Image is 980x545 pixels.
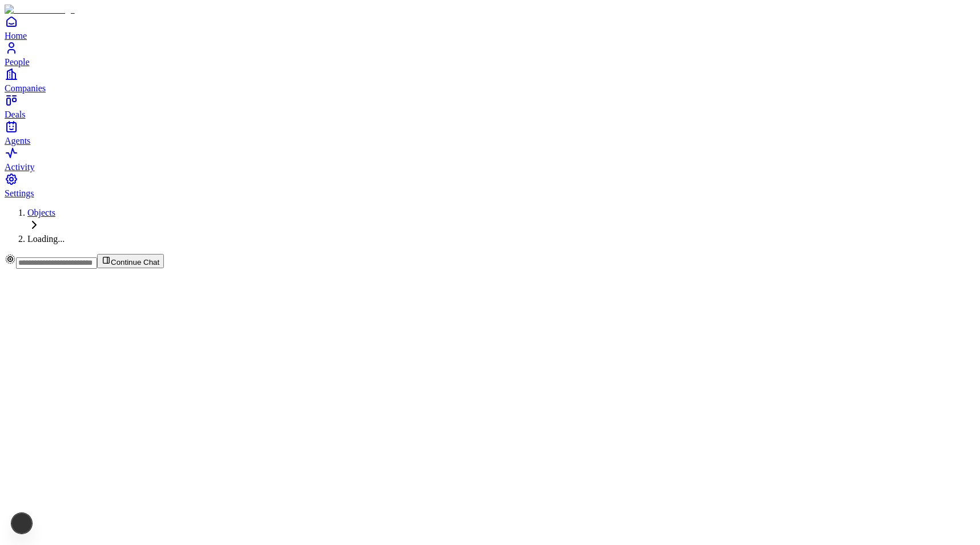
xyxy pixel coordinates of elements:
[5,146,975,172] a: Activity
[5,94,975,119] a: Deals
[27,208,55,217] a: Objects
[5,208,975,244] nav: Breadcrumb
[5,67,975,93] a: Companies
[5,120,975,146] a: Agents
[5,188,34,198] span: Settings
[5,5,75,15] img: Item Brain Logo
[5,83,46,93] span: Companies
[97,254,164,268] button: Continue Chat
[5,253,975,269] div: Continue Chat
[5,15,975,41] a: Home
[5,31,27,41] span: Home
[5,41,975,67] a: People
[5,136,30,146] span: Agents
[5,172,975,198] a: Settings
[27,234,65,244] span: Loading...
[5,57,30,67] span: People
[5,110,25,119] span: Deals
[111,258,159,267] span: Continue Chat
[5,162,34,172] span: Activity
